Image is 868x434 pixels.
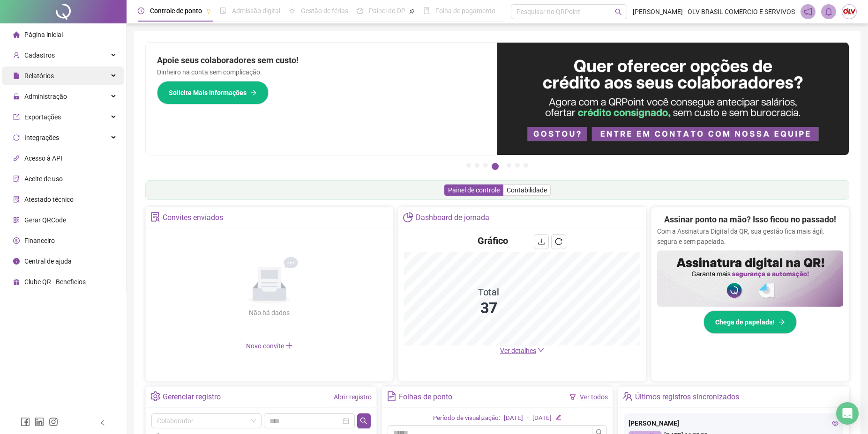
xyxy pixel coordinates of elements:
span: Página inicial [24,31,63,38]
span: Financeiro [24,237,55,244]
button: Solicite Mais Informações [157,81,269,104]
div: - [527,413,529,423]
span: Integrações [24,134,59,141]
span: user-add [13,52,20,59]
h4: Gráfico [478,234,508,247]
span: setting [150,391,160,401]
span: facebook [21,417,30,427]
div: Gerenciar registro [163,389,221,405]
span: Ver detalhes [500,347,536,354]
img: banner%2F02c71560-61a6-44d4-94b9-c8ab97240462.png [657,250,844,307]
div: Dashboard de jornada [416,210,489,226]
span: Cadastros [24,51,55,59]
span: solution [150,212,160,222]
span: gift [13,279,20,285]
span: home [13,31,20,38]
span: Exportações [24,113,61,121]
span: dashboard [357,7,363,14]
span: Chega de papelada! [715,317,775,327]
span: eye [832,420,838,427]
span: Gerar QRCode [24,216,66,224]
div: [PERSON_NAME] [629,418,838,428]
span: qrcode [13,217,20,223]
div: Folhas de ponto [399,389,452,405]
button: 1 [466,163,471,168]
img: banner%2Fa8ee1423-cce5-4ffa-a127-5a2d429cc7d8.png [497,43,849,155]
span: Relatórios [24,72,54,80]
a: Ver detalhes down [500,347,544,354]
span: Administração [24,93,67,100]
span: sun [289,7,295,14]
div: Últimos registros sincronizados [635,389,739,405]
span: sync [13,134,20,141]
span: search [360,417,367,425]
span: Atestado técnico [24,196,74,203]
span: pushpin [206,8,211,14]
span: Gestão de férias [301,7,348,15]
span: Controle de ponto [150,7,202,15]
span: Acesso à API [24,154,62,162]
button: Chega de papelada! [703,310,797,334]
p: Com a Assinatura Digital da QR, sua gestão fica mais ágil, segura e sem papelada. [657,226,844,247]
span: left [99,419,106,426]
div: Período de visualização: [433,413,500,423]
button: 7 [524,163,528,168]
span: Aceite de uso [24,175,63,183]
div: Open Intercom Messenger [836,402,859,425]
div: Convites enviados [163,210,223,226]
span: audit [13,176,20,182]
span: lock [13,93,20,100]
span: file-text [387,391,397,401]
span: dollar [13,237,20,244]
div: Não há dados [226,308,313,318]
span: file-done [220,7,226,14]
span: Admissão digital [232,7,280,15]
span: Solicite Mais Informações [169,88,247,98]
span: arrow-right [250,89,257,96]
span: bell [824,7,833,16]
h2: Apoie seus colaboradores sem custo! [157,54,486,67]
span: reload [555,238,562,245]
h2: Assinar ponto na mão? Isso ficou no passado! [664,213,836,226]
span: Painel de controle [448,186,500,194]
div: [DATE] [504,413,523,423]
button: 3 [483,163,488,168]
span: Contabilidade [507,186,547,194]
span: pushpin [409,8,415,14]
span: team [623,391,633,401]
span: download [538,238,545,245]
span: Central de ajuda [24,257,72,265]
span: linkedin [35,417,44,427]
button: 6 [515,163,520,168]
span: clock-circle [138,7,144,14]
span: info-circle [13,258,20,265]
span: Novo convite [246,342,293,350]
span: pie-chart [403,212,413,222]
a: Ver todos [580,393,608,401]
span: api [13,155,20,162]
button: 2 [475,163,479,168]
span: down [538,347,544,353]
a: Abrir registro [334,393,372,401]
span: Clube QR - Beneficios [24,278,86,286]
img: 8462 [842,5,856,19]
span: Painel do DP [369,7,405,15]
span: plus [285,342,293,349]
span: instagram [49,417,58,427]
span: Folha de pagamento [435,7,495,15]
span: file [13,73,20,79]
span: arrow-right [778,319,785,325]
button: 4 [492,163,499,170]
span: solution [13,196,20,203]
span: [PERSON_NAME] - OLV BRASIL COMERCIO E SERVIVOS [633,7,795,17]
span: search [615,8,622,15]
span: notification [804,7,812,16]
span: filter [569,394,576,400]
button: 5 [507,163,511,168]
span: edit [555,414,561,420]
p: Dinheiro na conta sem complicação. [157,67,486,77]
span: book [423,7,430,14]
div: [DATE] [532,413,552,423]
span: export [13,114,20,120]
